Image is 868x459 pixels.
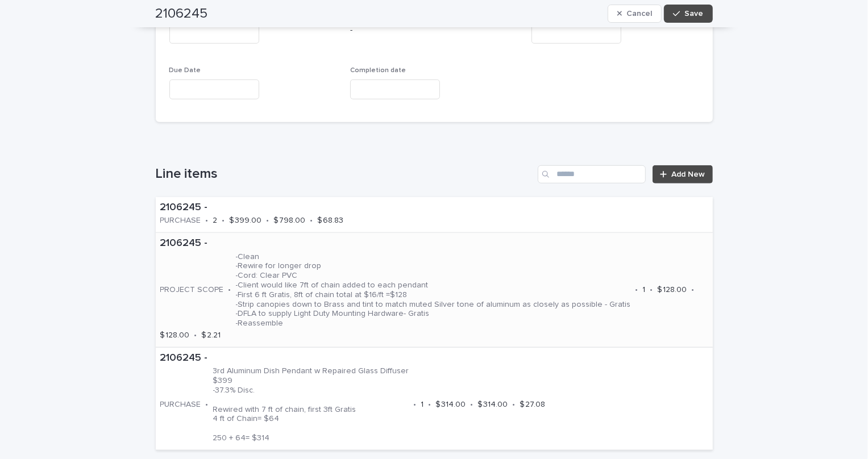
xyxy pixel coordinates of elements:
span: Cancel [626,10,652,18]
p: • [471,400,474,410]
p: -Clean -Rewire for longer drop -Cord: Clear PVC -Client would like 7ft of chain added to each pen... [236,252,631,328]
p: $ 314.00 [436,400,466,410]
button: Cancel [608,5,662,23]
p: $ 798.00 [274,216,306,226]
p: 1 [421,400,424,410]
p: $ 68.83 [318,216,344,226]
a: 2106245 -PURCHASE•2•$ 399.00•$ 798.00•$ 68.83 [156,197,713,233]
p: $ 314.00 [478,400,508,410]
p: 2106245 - [160,202,392,214]
p: 1 [643,285,646,295]
p: • [206,216,209,226]
p: • [650,285,653,295]
p: $ 399.00 [230,216,262,226]
p: 3rd Aluminum Dish Pendant w Repaired Glass Diffuser $399 -37.3% Disc. Rewired with 7 ft of chain,... [213,366,409,443]
p: 2 [213,216,218,226]
p: - [350,24,518,36]
p: • [429,400,431,410]
h1: Line items [156,166,534,182]
button: Save [664,5,712,23]
p: • [206,400,209,410]
a: Add New [653,165,712,183]
p: • [194,331,197,340]
p: • [310,216,313,226]
p: PROJECT SCOPE [160,285,224,295]
p: • [513,400,516,410]
p: $ 2.21 [202,331,221,340]
p: • [414,400,417,410]
a: 2106245 -PROJECT SCOPE•-Clean -Rewire for longer drop -Cord: Clear PVC -Client would like 7ft of ... [156,233,713,348]
p: $ 27.08 [520,400,546,410]
p: • [267,216,269,226]
input: Search [538,165,646,183]
p: $ 128.00 [160,331,190,340]
p: • [229,285,231,295]
a: 2106245 -PURCHASE•3rd Aluminum Dish Pendant w Repaired Glass Diffuser $399 -37.3% Disc. Rewired w... [156,348,713,450]
p: • [692,285,695,295]
span: Add New [672,170,705,178]
p: 2106245 - [160,352,593,365]
span: Completion date [350,67,406,74]
span: Due Date [169,67,201,74]
p: $ 128.00 [658,285,687,295]
p: 2106245 - [160,237,708,250]
span: Save [685,10,704,18]
p: • [222,216,225,226]
h2: 2106245 [156,6,208,22]
p: • [636,285,638,295]
p: PURCHASE [160,400,201,410]
p: PURCHASE [160,216,201,226]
